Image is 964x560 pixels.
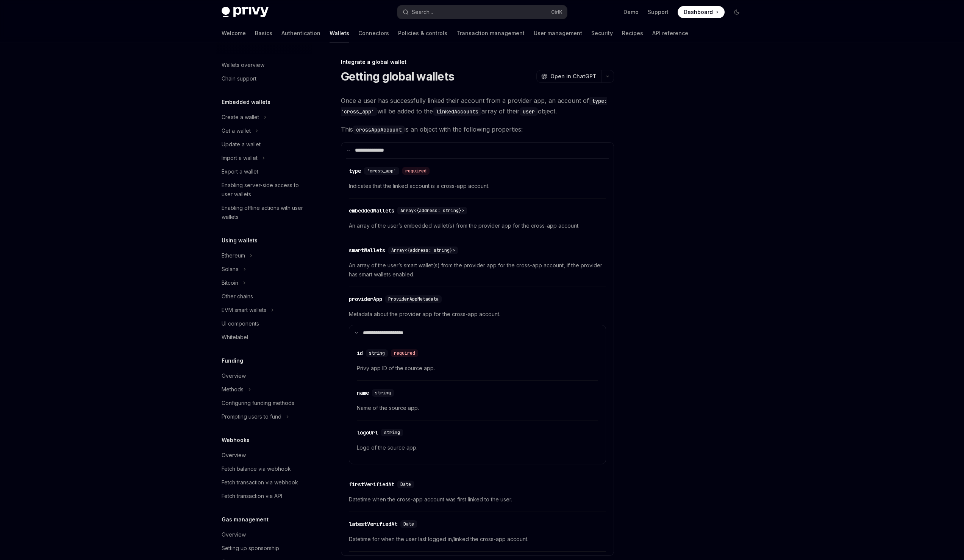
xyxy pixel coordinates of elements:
a: Enabling offline actions with user wallets [216,201,312,224]
h1: Getting global wallets [341,70,455,83]
a: Wallets [330,24,349,42]
h5: Embedded wallets [222,98,270,107]
span: Array<{address: string}> [391,247,455,253]
div: Import a wallet [222,154,258,163]
h5: Funding [222,356,243,365]
div: Create a wallet [222,113,259,122]
a: Support [648,8,669,16]
span: Indicates that the linked account is a cross-app account. [349,181,606,191]
div: required [402,167,430,175]
div: providerApp [349,295,382,303]
div: firstVerifiedAt [349,481,394,488]
a: API reference [652,24,688,42]
div: Whitelabel [222,333,248,342]
span: Metadata about the provider app for the cross-app account. [349,310,606,319]
div: Setting up sponsorship [222,544,279,553]
a: Dashboard [678,6,725,18]
span: Array<{address: string}> [400,208,464,214]
span: This is an object with the following properties: [341,124,614,135]
div: Overview [222,371,246,380]
h5: Webhooks [222,436,250,445]
div: EVM smart wallets [222,306,266,315]
span: Datetime when the cross-app account was first linked to the user. [349,495,606,504]
div: embeddedWallets [349,207,394,214]
div: Solana [222,265,239,274]
button: Search...CtrlK [397,5,567,19]
div: Export a wallet [222,167,258,176]
a: Transaction management [456,24,525,42]
div: Prompting users to fund [222,412,281,421]
img: dark logo [222,7,269,17]
div: Enabling server-side access to user wallets [222,181,308,199]
a: Overview [216,448,312,462]
h5: Using wallets [222,236,258,245]
a: Welcome [222,24,246,42]
a: Configuring funding methods [216,396,312,410]
a: Update a wallet [216,138,312,151]
div: Fetch transaction via API [222,492,282,501]
span: Once a user has successfully linked their account from a provider app, an account of will be adde... [341,95,614,116]
a: Recipes [622,24,643,42]
span: string [369,350,385,356]
span: An array of the user’s embedded wallet(s) from the provider app for the cross-app account. [349,221,606,230]
h5: Gas management [222,515,269,524]
span: string [384,430,400,436]
a: Export a wallet [216,165,312,178]
div: logoUrl [357,429,378,436]
code: crossAppAccount [353,126,405,134]
span: Ctrl K [551,9,562,15]
a: Whitelabel [216,330,312,344]
code: linkedAccounts [433,107,481,116]
div: type [349,167,361,175]
code: user [520,107,538,116]
a: Chain support [216,72,312,85]
div: Fetch transaction via webhook [222,478,298,487]
div: Fetch balance via webhook [222,464,291,473]
div: required [391,349,418,357]
div: UI components [222,319,259,328]
div: smartWallets [349,247,385,254]
span: 'cross_app' [367,168,396,174]
span: string [375,390,391,396]
a: UI components [216,317,312,330]
a: Fetch balance via webhook [216,462,312,476]
div: Wallets overview [222,60,264,70]
div: Ethereum [222,251,245,260]
button: Toggle dark mode [731,6,743,18]
div: Overview [222,530,246,539]
span: Logo of the source app. [357,443,598,452]
div: id [357,349,363,357]
div: Get a wallet [222,126,251,135]
span: ProviderAppMetadata [388,296,439,302]
div: Bitcoin [222,278,238,287]
div: Update a wallet [222,140,261,149]
div: Integrate a global wallet [341,58,614,66]
a: Setting up sponsorship [216,541,312,555]
span: Date [400,481,411,487]
a: Fetch transaction via webhook [216,476,312,489]
a: Enabling server-side access to user wallets [216,178,312,201]
span: Date [403,521,414,527]
div: Other chains [222,292,253,301]
div: Enabling offline actions with user wallets [222,203,308,222]
div: Configuring funding methods [222,399,294,408]
span: Open in ChatGPT [550,73,597,80]
a: Fetch transaction via API [216,489,312,503]
span: Privy app ID of the source app. [357,364,598,373]
div: Methods [222,385,244,394]
a: Other chains [216,290,312,303]
div: Chain support [222,74,256,83]
a: Policies & controls [398,24,447,42]
div: Search... [412,8,433,17]
div: Overview [222,451,246,460]
div: latestVerifiedAt [349,520,397,528]
a: Wallets overview [216,58,312,72]
a: User management [534,24,582,42]
a: Security [591,24,613,42]
a: Authentication [281,24,320,42]
span: Name of the source app. [357,403,598,413]
a: Basics [255,24,272,42]
a: Overview [216,528,312,541]
a: Demo [623,8,639,16]
button: Open in ChatGPT [536,70,601,83]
